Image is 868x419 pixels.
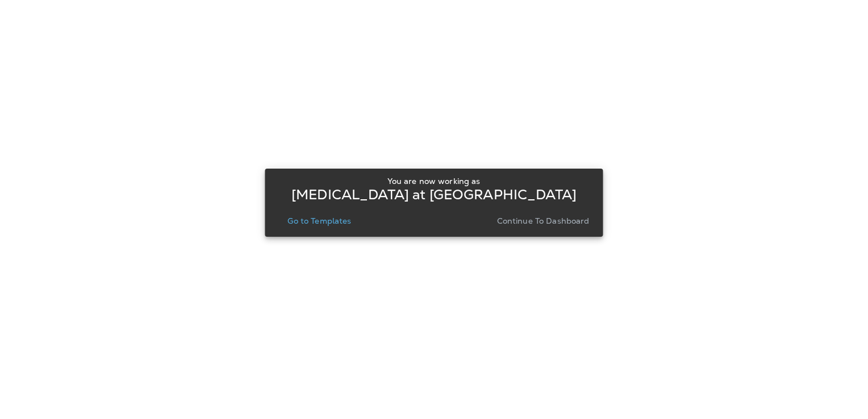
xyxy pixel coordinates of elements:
[493,213,594,229] button: Continue to Dashboard
[387,177,480,186] p: You are now working as
[291,190,577,199] p: [MEDICAL_DATA] at [GEOGRAPHIC_DATA]
[287,216,351,225] p: Go to Templates
[497,216,590,225] p: Continue to Dashboard
[283,213,356,229] button: Go to Templates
